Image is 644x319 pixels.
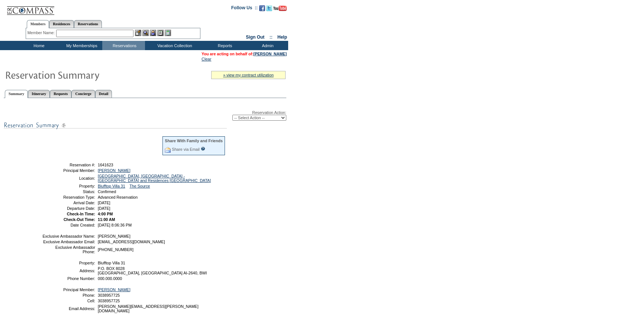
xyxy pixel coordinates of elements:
td: Admin [245,41,288,50]
td: Arrival Date: [42,201,95,205]
a: [PERSON_NAME] [254,52,287,56]
span: 3038957725 [98,293,120,297]
img: Reservaton Summary [5,67,154,82]
span: Advanced Reservation [98,195,138,199]
a: Itinerary [28,90,50,98]
span: :: [270,35,273,40]
a: [PERSON_NAME] [98,168,131,173]
a: Subscribe to our YouTube Channel [273,7,287,12]
td: Phone Number: [42,276,95,281]
span: Blufftop Villa 31 [98,261,125,265]
a: Reservations [74,20,102,28]
td: Reservation #: [42,163,95,167]
td: Reservations [102,41,145,50]
span: [DATE] 8:06:36 PM [98,223,132,227]
span: You are acting on behalf of: [202,52,287,56]
img: Reservations [157,30,164,36]
span: [EMAIL_ADDRESS][DOMAIN_NAME] [98,240,165,244]
a: Residences [49,20,74,28]
span: Confirmed [98,189,116,194]
span: [PERSON_NAME][EMAIL_ADDRESS][PERSON_NAME][DOMAIN_NAME] [98,304,199,313]
a: Detail [95,90,112,98]
a: » view my contract utilization [223,73,274,77]
span: 3038957725 [98,299,120,303]
div: Share With Family and Friends [165,139,223,143]
td: Reports [203,41,245,50]
span: 000.000.0000 [98,276,122,281]
a: Share via Email [172,147,200,152]
div: Member Name: [28,30,56,36]
span: [PHONE_NUMBER] [98,247,133,252]
a: Summary [5,90,28,98]
img: View [142,30,149,36]
td: Vacation Collection [145,41,203,50]
span: P.O. BOX 8028 [GEOGRAPHIC_DATA], [GEOGRAPHIC_DATA] AI-2640, BWI [98,266,207,275]
td: Status: [42,189,95,194]
input: What is this? [201,147,205,151]
img: b_calculator.gif [165,30,171,36]
td: Reservation Type: [42,195,95,199]
a: [PERSON_NAME] [98,287,131,292]
span: [DATE] [98,201,110,205]
a: Help [277,35,287,40]
img: Follow us on Twitter [266,5,272,11]
td: Date Created: [42,223,95,227]
span: 11:00 AM [98,217,115,222]
img: Subscribe to our YouTube Channel [273,6,287,11]
td: Exclusive Ambassador Email: [42,240,95,244]
td: My Memberships [59,41,102,50]
td: Exclusive Ambassador Name: [42,234,95,238]
span: [DATE] [98,206,110,211]
a: Sign Out [246,35,264,40]
div: Reservation Action: [4,110,286,121]
td: Phone: [42,293,95,297]
a: Members [27,20,49,28]
span: 1641623 [98,163,113,167]
td: Exclusive Ambassador Phone: [42,245,95,254]
a: Become our fan on Facebook [259,7,265,12]
a: Requests [50,90,71,98]
img: Become our fan on Facebook [259,5,265,11]
img: Impersonate [150,30,156,36]
span: 4:00 PM [98,212,113,216]
td: Departure Date: [42,206,95,211]
td: Location: [42,174,95,183]
td: Cell: [42,299,95,303]
strong: Check-Out Time: [64,217,95,222]
td: Property: [42,261,95,265]
a: Clear [202,57,211,61]
a: Concierge [71,90,95,98]
a: The Source [129,184,150,188]
td: Address: [42,266,95,275]
td: Principal Member: [42,168,95,173]
td: Principal Member: [42,287,95,292]
a: [GEOGRAPHIC_DATA], [GEOGRAPHIC_DATA] - [GEOGRAPHIC_DATA] and Residences [GEOGRAPHIC_DATA] [98,174,211,183]
td: Email Address: [42,304,95,313]
img: b_edit.gif [135,30,141,36]
td: Home [17,41,59,50]
a: Follow us on Twitter [266,7,272,12]
td: Property: [42,184,95,188]
span: [PERSON_NAME] [98,234,131,238]
td: Follow Us :: [231,4,258,13]
a: Blufftop Villa 31 [98,184,125,188]
img: subTtlResSummary.gif [4,121,227,130]
strong: Check-In Time: [67,212,95,216]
